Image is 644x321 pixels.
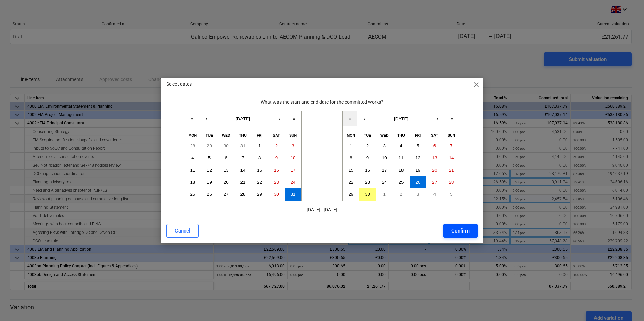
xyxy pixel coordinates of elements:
abbr: August 21, 2025 [240,180,246,185]
button: September 6, 2025 [426,140,443,152]
abbr: Saturday [273,133,280,137]
abbr: August 29, 2025 [257,192,262,197]
abbr: August 5, 2025 [208,155,211,160]
button: October 1, 2025 [376,188,393,201]
abbr: Wednesday [222,133,230,137]
button: August 9, 2025 [268,152,285,164]
button: August 11, 2025 [184,164,201,176]
button: October 2, 2025 [393,188,410,201]
span: close [472,81,480,89]
abbr: August 7, 2025 [241,155,244,160]
button: August 18, 2025 [184,176,201,188]
button: July 30, 2025 [218,140,234,152]
p: [DATE] - [DATE] [166,206,478,213]
abbr: August 17, 2025 [291,168,296,173]
span: [DATE] [394,116,408,121]
button: September 10, 2025 [376,152,393,164]
button: August 24, 2025 [285,176,301,188]
abbr: August 22, 2025 [257,180,262,185]
abbr: August 12, 2025 [207,168,212,173]
button: August 8, 2025 [251,152,268,164]
button: September 19, 2025 [410,164,426,176]
button: August 19, 2025 [201,176,218,188]
button: August 5, 2025 [201,152,218,164]
button: September 11, 2025 [393,152,410,164]
button: September 5, 2025 [410,140,426,152]
button: September 26, 2025 [410,176,426,188]
abbr: October 1, 2025 [383,192,386,197]
abbr: September 12, 2025 [415,155,420,160]
button: October 3, 2025 [410,188,426,201]
abbr: September 11, 2025 [399,155,404,160]
abbr: August 19, 2025 [207,180,212,185]
button: ‹ [357,111,372,126]
button: July 29, 2025 [201,140,218,152]
button: August 25, 2025 [184,188,201,201]
button: [DATE] [372,111,430,126]
button: August 27, 2025 [218,188,234,201]
button: August 20, 2025 [218,176,234,188]
button: « [184,111,199,126]
abbr: September 23, 2025 [365,180,370,185]
abbr: September 21, 2025 [449,168,454,173]
abbr: September 27, 2025 [432,180,437,185]
abbr: September 9, 2025 [366,155,369,160]
abbr: Tuesday [364,133,371,137]
abbr: Thursday [397,133,405,137]
div: Cancel [175,226,190,235]
abbr: August 27, 2025 [224,192,229,197]
abbr: July 30, 2025 [224,143,229,148]
abbr: September 22, 2025 [348,180,353,185]
abbr: September 28, 2025 [449,180,454,185]
button: August 4, 2025 [184,152,201,164]
abbr: September 5, 2025 [417,143,419,148]
abbr: September 13, 2025 [432,155,437,160]
button: › [272,111,287,126]
button: September 1, 2025 [343,140,359,152]
abbr: September 17, 2025 [382,168,387,173]
abbr: August 26, 2025 [207,192,212,197]
abbr: August 3, 2025 [292,143,294,148]
abbr: August 15, 2025 [257,168,262,173]
button: September 15, 2025 [343,164,359,176]
button: « [343,111,357,126]
p: What was the start and end date for the committed works? [166,99,478,106]
abbr: September 4, 2025 [400,143,402,148]
abbr: August 31, 2025 [291,192,296,197]
abbr: September 19, 2025 [415,168,420,173]
button: August 17, 2025 [285,164,301,176]
button: August 7, 2025 [234,152,251,164]
button: August 10, 2025 [285,152,301,164]
button: September 16, 2025 [359,164,376,176]
p: Select dates [166,81,192,88]
abbr: September 1, 2025 [350,143,352,148]
button: September 18, 2025 [393,164,410,176]
button: August 15, 2025 [251,164,268,176]
abbr: Friday [257,133,262,137]
button: October 5, 2025 [443,188,460,201]
button: [DATE] [214,111,272,126]
button: August 12, 2025 [201,164,218,176]
button: September 7, 2025 [443,140,460,152]
button: Confirm [443,224,478,238]
abbr: July 28, 2025 [190,143,195,148]
abbr: Monday [189,133,197,137]
abbr: Wednesday [380,133,389,137]
button: September 25, 2025 [393,176,410,188]
abbr: August 14, 2025 [240,168,246,173]
abbr: August 16, 2025 [274,168,279,173]
abbr: September 3, 2025 [383,143,386,148]
button: September 21, 2025 [443,164,460,176]
button: September 13, 2025 [426,152,443,164]
abbr: September 18, 2025 [399,168,404,173]
abbr: August 20, 2025 [224,180,229,185]
button: August 2, 2025 [268,140,285,152]
abbr: August 8, 2025 [258,155,261,160]
button: August 6, 2025 [218,152,234,164]
abbr: August 11, 2025 [190,168,195,173]
abbr: August 30, 2025 [274,192,279,197]
abbr: Saturday [431,133,438,137]
button: September 24, 2025 [376,176,393,188]
abbr: September 30, 2025 [365,192,370,197]
div: Confirm [451,226,470,235]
